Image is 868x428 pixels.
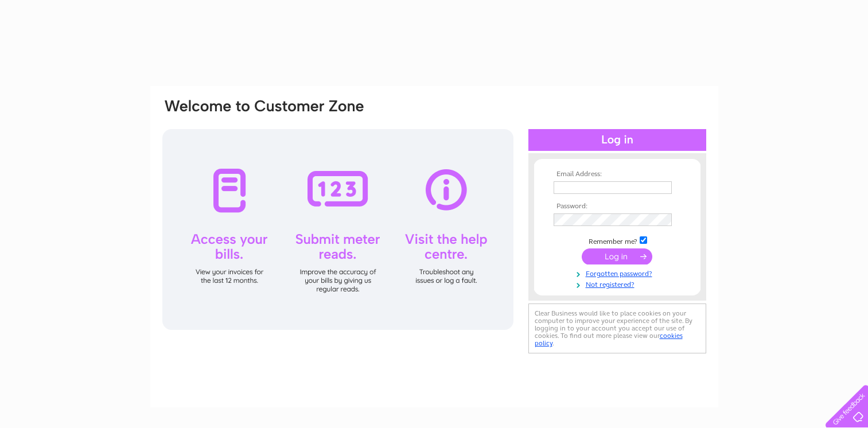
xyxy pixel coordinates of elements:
[551,235,684,246] td: Remember me?
[535,332,683,347] a: cookies policy
[554,278,684,289] a: Not registered?
[551,203,684,211] th: Password:
[551,170,684,178] th: Email Address:
[582,248,652,264] input: Submit
[554,267,684,278] a: Forgotten password?
[528,304,706,353] div: Clear Business would like to place cookies on your computer to improve your experience of the sit...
